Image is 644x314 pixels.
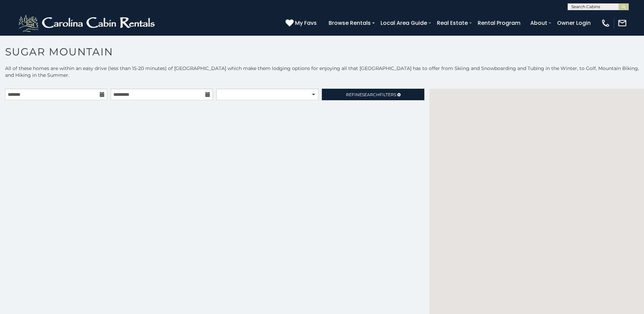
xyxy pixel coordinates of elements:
[434,17,471,29] a: Real Estate
[377,17,430,29] a: Local Area Guide
[322,89,424,100] a: RefineSearchFilters
[554,17,594,29] a: Owner Login
[527,17,551,29] a: About
[295,19,317,27] span: My Favs
[346,92,396,97] span: Refine Filters
[601,18,610,28] img: phone-regular-white.png
[17,13,158,33] img: White-1-2.png
[362,92,380,97] span: Search
[286,19,318,28] a: My Favs
[325,17,374,29] a: Browse Rentals
[618,18,627,28] img: mail-regular-white.png
[474,17,524,29] a: Rental Program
